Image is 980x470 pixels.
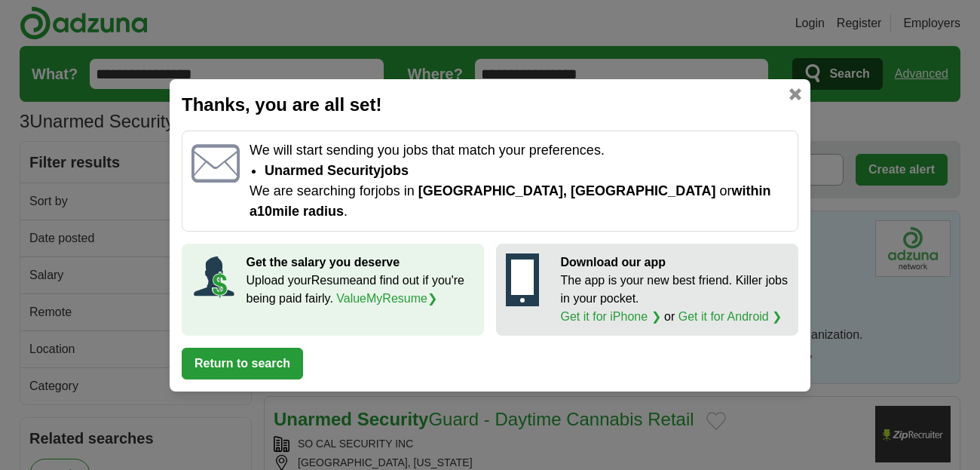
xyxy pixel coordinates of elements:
[265,161,789,181] li: Unarmed Security jobs
[250,140,789,161] p: We will start sending you jobs that match your preferences.
[247,253,475,272] p: Get the salary you deserve
[182,348,303,379] button: Return to search
[247,272,475,308] p: Upload your Resume and find out if you're being paid fairly.
[336,292,437,305] a: ValueMyResume❯
[561,272,789,326] p: The app is your new best friend. Killer jobs in your pocket. or
[561,253,789,272] p: Download our app
[418,183,716,198] span: [GEOGRAPHIC_DATA], [GEOGRAPHIC_DATA]
[561,310,661,323] a: Get it for iPhone ❯
[182,91,798,118] h2: Thanks, you are all set!
[250,183,771,219] span: within a 10 mile radius
[678,310,782,323] a: Get it for Android ❯
[250,181,789,222] p: We are searching for jobs in or .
